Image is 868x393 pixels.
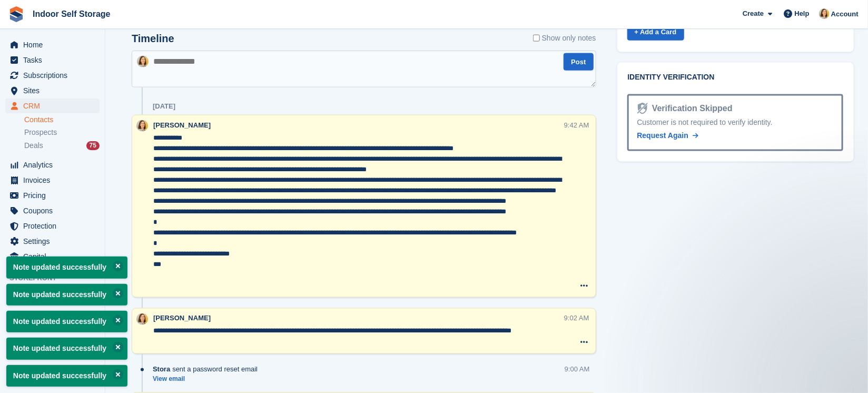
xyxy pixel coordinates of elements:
p: Note updated successfully [6,338,127,359]
a: menu [5,53,100,67]
img: Emma Higgins [136,120,148,132]
span: Request Again [637,131,689,140]
span: Prospects [24,127,57,137]
span: Protection [23,219,86,233]
div: Customer is not required to verify identity. [637,117,833,128]
a: + Add a Card [627,23,684,41]
span: Capital [23,249,86,264]
a: Request Again [637,130,698,141]
input: Show only notes [533,33,540,44]
span: Home [23,37,86,52]
span: Stora [153,365,170,375]
a: menu [5,99,100,113]
div: 9:42 AM [564,120,589,130]
span: Create [743,8,764,19]
img: Identity Verification Ready [637,103,648,114]
img: Emma Higgins [137,56,149,67]
span: Help [795,8,810,19]
span: CRM [23,99,86,113]
a: View email [153,375,263,384]
span: Analytics [23,158,86,172]
h2: Identity verification [628,73,843,82]
img: Emma Higgins [819,8,830,19]
div: 9:00 AM [565,365,590,375]
span: [PERSON_NAME] [153,315,211,322]
span: Pricing [23,188,86,203]
a: menu [5,68,100,83]
img: Emma Higgins [136,313,148,325]
a: menu [5,219,100,233]
div: 75 [86,141,100,150]
span: Coupons [23,203,86,218]
h2: Timeline [132,33,174,45]
a: menu [5,286,100,301]
a: menu [5,203,100,218]
div: [DATE] [153,102,175,111]
span: Sites [23,83,86,98]
div: 9:02 AM [564,313,589,323]
div: Verification Skipped [648,102,733,115]
span: Settings [23,234,86,249]
a: menu [5,158,100,172]
span: Invoices [23,173,86,188]
span: Deals [24,141,43,151]
label: Show only notes [533,33,596,44]
a: menu [5,83,100,98]
a: menu [5,37,100,52]
a: Contacts [24,115,100,125]
a: Deals 75 [24,140,100,151]
p: Note updated successfully [6,284,127,306]
p: Note updated successfully [6,365,127,387]
button: Post [564,53,593,71]
a: Indoor Self Storage [28,5,115,23]
span: Tasks [23,53,86,67]
a: menu [5,188,100,203]
div: sent a password reset email [153,365,263,375]
span: [PERSON_NAME] [153,121,211,129]
p: Note updated successfully [6,257,127,278]
img: stora-icon-8386f47178a22dfd0bd8f6a31ec36ba5ce8667c1dd55bd0f319d3a0aa187defe.svg [8,6,24,22]
a: menu [5,234,100,249]
a: Prospects [24,127,100,138]
a: menu [5,173,100,188]
span: Subscriptions [23,68,86,83]
span: Account [831,9,859,19]
a: menu [5,249,100,264]
p: Note updated successfully [6,311,127,332]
